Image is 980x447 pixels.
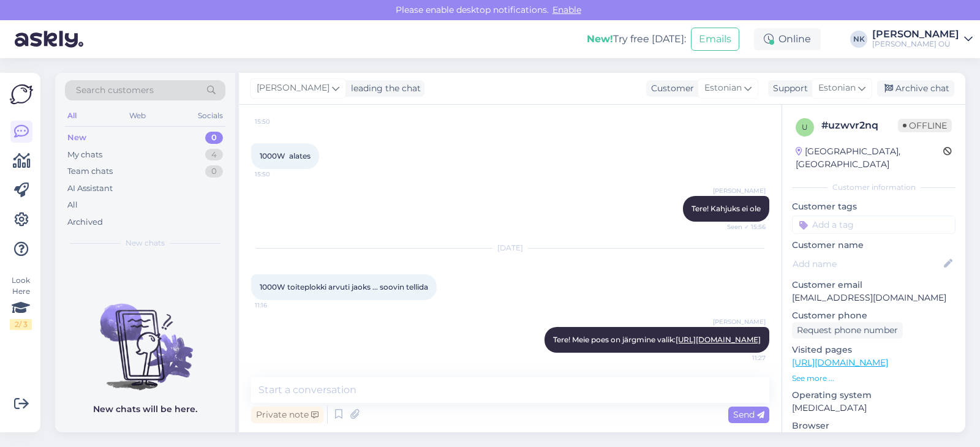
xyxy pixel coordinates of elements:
div: 0 [205,165,223,178]
div: leading the chat [346,82,421,95]
span: Estonian [818,81,856,95]
img: Askly Logo [10,83,33,106]
span: New chats [126,238,165,249]
p: New chats will be here. [93,403,197,416]
div: # uzwvr2nq [821,118,898,133]
span: u [802,122,808,132]
span: Estonian [704,81,742,95]
span: 1000W alates [260,151,311,160]
div: [GEOGRAPHIC_DATA], [GEOGRAPHIC_DATA] [796,145,943,171]
span: Seen ✓ 15:56 [720,222,766,231]
p: Customer tags [792,200,956,213]
div: NK [850,31,867,48]
div: [DATE] [251,242,769,254]
p: Browser [792,419,956,432]
div: [PERSON_NAME] [872,29,959,39]
span: 1000W toiteplokki arvuti jaoks ... soovin tellida [260,282,428,291]
div: Team chats [67,165,113,178]
p: Customer email [792,279,956,291]
p: Visited pages [792,344,956,356]
span: [PERSON_NAME] [713,317,766,326]
div: All [67,199,78,211]
div: AI Assistant [67,182,113,195]
a: [PERSON_NAME][PERSON_NAME] OÜ [872,29,973,49]
div: Customer [646,82,694,95]
b: New! [587,33,613,45]
p: Customer name [792,239,956,252]
span: Offline [898,119,952,132]
span: 11:16 [255,301,301,310]
a: [URL][DOMAIN_NAME] [676,335,761,344]
div: My chats [67,149,102,161]
p: [EMAIL_ADDRESS][DOMAIN_NAME] [792,291,956,304]
div: Archive chat [877,80,954,97]
span: 15:50 [255,117,301,126]
span: [PERSON_NAME] [257,81,330,95]
div: All [65,108,79,124]
div: Socials [195,108,225,124]
p: See more ... [792,373,956,384]
div: 0 [205,132,223,144]
div: Support [768,82,808,95]
span: [PERSON_NAME] [713,186,766,195]
div: Customer information [792,182,956,193]
span: Enable [549,4,585,15]
div: Request phone number [792,322,903,339]
span: Send [733,409,764,420]
p: Customer phone [792,309,956,322]
div: Online [754,28,821,50]
span: 15:50 [255,170,301,179]
div: Look Here [10,275,32,330]
span: Tere! Meie poes on järgmine valik: [553,335,761,344]
img: No chats [55,282,235,392]
div: 4 [205,149,223,161]
span: Tere! Kahjuks ei ole [692,204,761,213]
a: [URL][DOMAIN_NAME] [792,357,888,368]
input: Add a tag [792,216,956,234]
div: Web [127,108,148,124]
div: Try free [DATE]: [587,32,686,47]
div: [PERSON_NAME] OÜ [872,39,959,49]
p: Operating system [792,389,956,402]
div: New [67,132,86,144]
button: Emails [691,28,739,51]
p: [MEDICAL_DATA] [792,402,956,415]
span: Search customers [76,84,154,97]
input: Add name [793,257,941,271]
div: Archived [67,216,103,228]
span: 11:27 [720,353,766,362]
div: Private note [251,407,323,423]
div: 2 / 3 [10,319,32,330]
